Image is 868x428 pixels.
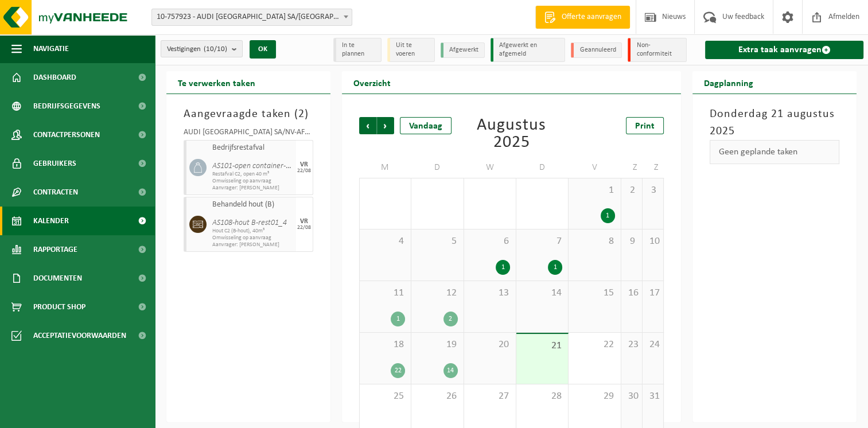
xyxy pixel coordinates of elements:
[441,42,485,58] li: Afgewerkt
[33,293,85,321] span: Product Shop
[365,235,405,248] span: 4
[297,225,311,231] div: 22/08
[184,106,313,123] h3: Aangevraagde taken ( )
[417,235,457,248] span: 5
[33,63,76,92] span: Dashboard
[33,178,78,207] span: Contracten
[212,185,293,192] span: Aanvrager: [PERSON_NAME]
[212,178,293,185] span: Omwisseling op aanvraag
[648,287,657,299] span: 17
[152,9,352,25] span: 10-757923 - AUDI BRUSSELS SA/NV - VORST
[167,41,227,58] span: Vestigingen
[648,338,657,351] span: 24
[559,11,624,23] span: Offerte aanvragen
[365,338,405,351] span: 18
[333,38,382,62] li: In te plannen
[300,218,308,225] div: VR
[184,129,313,140] div: AUDI [GEOGRAPHIC_DATA] SA/NV-AFVALPARK C2-INGANG 1
[470,287,510,299] span: 13
[710,140,839,164] div: Geen geplande taken
[522,390,562,403] span: 28
[212,235,293,242] span: Omwisseling op aanvraag
[365,287,405,299] span: 11
[33,207,69,235] span: Kalender
[627,184,636,197] span: 2
[417,390,457,403] span: 26
[464,157,516,178] td: W
[621,157,643,178] td: Z
[491,38,565,62] li: Afgewerkt en afgemeld
[166,71,267,94] h2: Te verwerken taken
[548,260,562,275] div: 1
[710,106,839,140] h3: Donderdag 21 augustus 2025
[626,117,664,134] a: Print
[387,38,435,62] li: Uit te voeren
[212,242,293,248] span: Aanvrager: [PERSON_NAME]
[574,390,614,403] span: 29
[574,184,614,197] span: 1
[359,157,411,178] td: M
[298,108,305,120] span: 2
[250,40,276,59] button: OK
[391,312,405,326] div: 1
[462,117,561,151] div: Augustus 2025
[571,42,622,58] li: Geannuleerd
[522,287,562,299] span: 14
[648,390,657,403] span: 31
[33,149,76,178] span: Gebruikers
[627,338,636,351] span: 23
[496,260,510,275] div: 1
[342,71,402,94] h2: Overzicht
[692,71,765,94] h2: Dagplanning
[648,184,657,197] span: 3
[574,235,614,248] span: 8
[648,235,657,248] span: 10
[33,321,126,350] span: Acceptatievoorwaarden
[627,287,636,299] span: 16
[628,38,686,62] li: Non-conformiteit
[627,235,636,248] span: 9
[569,157,621,178] td: V
[601,208,615,223] div: 1
[470,338,510,351] span: 20
[365,390,405,403] span: 25
[635,122,655,131] span: Print
[212,171,293,178] span: Restafval C2, open 40 m³
[705,41,863,59] a: Extra taak aanvragen
[643,157,664,178] td: Z
[417,287,457,299] span: 12
[212,162,355,170] i: AS101-open container-restafval C2-rest05_4
[535,6,630,29] a: Offerte aanvragen
[400,117,451,134] div: Vandaag
[391,363,405,378] div: 22
[516,157,569,178] td: D
[443,312,458,326] div: 2
[417,338,457,351] span: 19
[297,168,311,174] div: 22/08
[377,117,394,134] span: Volgende
[161,40,243,57] button: Vestigingen(10/10)
[627,390,636,403] span: 30
[212,219,287,227] i: AS108-hout B-rest01_4
[33,264,82,293] span: Documenten
[574,338,614,351] span: 22
[470,235,510,248] span: 6
[574,287,614,299] span: 15
[359,117,376,134] span: Vorige
[300,161,308,168] div: VR
[470,390,510,403] span: 27
[522,235,562,248] span: 7
[212,228,293,235] span: Hout C2 (B-hout), 40m³
[411,157,464,178] td: D
[33,34,69,63] span: Navigatie
[212,200,293,209] span: Behandeld hout (B)
[33,120,100,149] span: Contactpersonen
[33,235,77,264] span: Rapportage
[33,92,100,120] span: Bedrijfsgegevens
[204,45,227,53] count: (10/10)
[522,340,562,352] span: 21
[443,363,458,378] div: 14
[212,143,293,153] span: Bedrijfsrestafval
[151,9,352,26] span: 10-757923 - AUDI BRUSSELS SA/NV - VORST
